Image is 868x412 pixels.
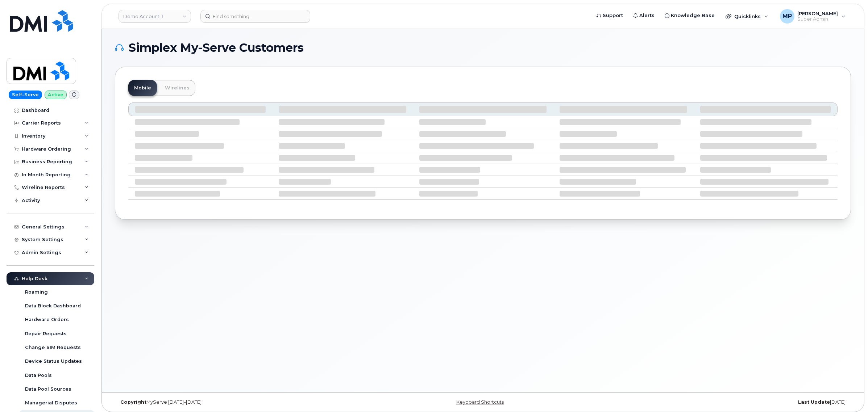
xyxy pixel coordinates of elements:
[798,399,830,405] strong: Last Update
[120,399,146,405] strong: Copyright
[128,80,157,96] a: Mobile
[606,399,851,405] div: [DATE]
[115,399,360,405] div: MyServe [DATE]–[DATE]
[159,80,195,96] a: Wirelines
[129,42,304,53] span: Simplex My-Serve Customers
[456,399,504,405] a: Keyboard Shortcuts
